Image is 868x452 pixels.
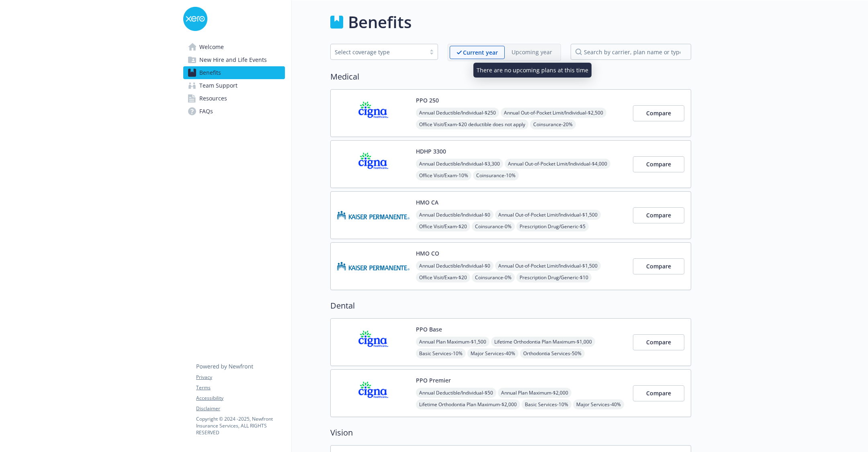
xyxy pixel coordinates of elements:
span: Office Visit/Exam - $20 deductible does not apply [416,119,528,129]
span: Welcome [199,41,224,53]
h2: Vision [330,427,691,439]
span: Basic Services - 10% [416,348,466,358]
span: Lifetime Orthodontia Plan Maximum - $1,000 [491,337,595,347]
input: search by carrier, plan name or type [571,44,691,60]
img: Kaiser Permanente Insurance Company carrier logo [337,198,409,232]
span: Team Support [199,79,237,92]
a: Terms [196,384,285,391]
span: Coinsurance - 10% [473,170,519,180]
span: Compare [646,338,671,346]
h1: Benefits [348,10,411,34]
button: HMO CA [416,198,438,207]
a: Benefits [183,66,285,79]
a: Privacy [196,374,285,381]
button: Compare [633,207,684,223]
a: Team Support [183,79,285,92]
span: Prescription Drug/Generic - $10 [516,272,592,282]
img: Kaiser Permanente of Colorado carrier logo [337,249,409,283]
span: Coinsurance - 0% [472,272,515,282]
span: Annual Deductible/Individual - $250 [416,108,499,118]
span: Annual Deductible/Individual - $50 [416,388,496,398]
span: Compare [646,262,671,270]
span: Annual Out-of-Pocket Limit/Individual - $4,000 [505,159,610,169]
button: Compare [633,385,684,401]
span: Major Services - 40% [467,348,518,358]
span: Upcoming year [505,46,559,59]
img: CIGNA carrier logo [337,376,409,410]
h2: Medical [330,71,691,83]
img: CIGNA carrier logo [337,325,409,359]
span: Office Visit/Exam - $20 [416,221,470,231]
span: FAQs [199,105,213,118]
p: Copyright © 2024 - 2025 , Newfront Insurance Services, ALL RIGHTS RESERVED [196,415,285,436]
a: Welcome [183,41,285,53]
span: Annual Plan Maximum - $1,500 [416,337,489,347]
span: Annual Deductible/Individual - $3,300 [416,159,503,169]
button: HMO CO [416,249,439,258]
span: Compare [646,389,671,397]
img: CIGNA carrier logo [337,96,409,130]
button: Compare [633,105,684,121]
button: PPO 250 [416,96,439,104]
span: Lifetime Orthodontia Plan Maximum - $2,000 [416,399,520,409]
span: Resources [199,92,227,105]
a: Disclaimer [196,405,285,412]
span: Annual Plan Maximum - $2,000 [498,388,571,398]
span: Compare [646,211,671,219]
img: CIGNA carrier logo [337,147,409,181]
span: New Hire and Life Events [199,53,267,66]
span: Annual Out-of-Pocket Limit/Individual - $1,500 [495,210,601,220]
button: Compare [633,334,684,350]
span: Prescription Drug/Generic - $5 [516,221,589,231]
span: Annual Deductible/Individual - $0 [416,261,493,271]
span: Annual Out-of-Pocket Limit/Individual - $2,500 [501,108,606,118]
span: Benefits [199,66,221,79]
a: FAQs [183,105,285,118]
h2: Dental [330,300,691,312]
span: Office Visit/Exam - 10% [416,170,471,180]
p: Current year [463,48,498,57]
button: HDHP 3300 [416,147,446,155]
span: Coinsurance - 0% [472,221,515,231]
span: Coinsurance - 20% [530,119,576,129]
span: Annual Deductible/Individual - $0 [416,210,493,220]
span: Basic Services - 10% [522,399,571,409]
button: PPO Premier [416,376,451,385]
span: Compare [646,160,671,168]
button: PPO Base [416,325,442,333]
span: Orthodontia Services - 50% [520,348,585,358]
div: Select coverage type [335,48,422,56]
p: Upcoming year [512,48,552,56]
span: Major Services - 40% [573,399,624,409]
a: Resources [183,92,285,105]
button: Compare [633,258,684,274]
a: Accessibility [196,395,285,402]
span: Office Visit/Exam - $20 [416,272,470,282]
span: Annual Out-of-Pocket Limit/Individual - $1,500 [495,261,601,271]
button: Compare [633,156,684,172]
span: Compare [646,109,671,117]
a: New Hire and Life Events [183,53,285,66]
